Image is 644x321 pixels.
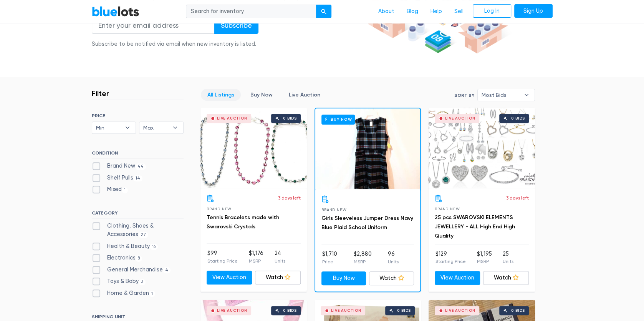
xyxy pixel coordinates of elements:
[514,4,553,18] a: Sign Up
[119,122,136,133] b: ▾
[518,89,535,101] b: ▾
[353,250,371,265] li: $2,880
[435,207,460,211] span: Brand New
[92,289,156,298] label: Home & Garden
[92,210,184,219] h6: CATEGORY
[388,258,399,265] p: Units
[506,195,529,201] p: 3 days left
[201,89,241,101] a: All Listings
[96,122,121,133] span: Min
[397,309,411,313] div: 0 bids
[133,175,143,181] span: 14
[244,89,279,101] a: Buy Now
[139,279,146,285] span: 3
[122,187,128,193] span: 1
[322,258,337,265] p: Price
[372,4,401,19] a: About
[482,89,520,101] span: Most Bids
[435,271,480,285] a: View Auction
[217,309,247,313] div: Live Auction
[477,250,492,265] li: $1,195
[477,258,492,265] p: MSRP
[150,244,158,250] span: 16
[473,4,511,18] a: Log In
[207,271,252,284] a: View Auction
[92,162,146,170] label: Brand New
[388,250,399,265] li: 96
[217,116,247,120] div: Live Auction
[321,208,346,212] span: Brand New
[454,92,474,99] label: Sort By
[92,222,184,238] label: Clothing, Shoes & Accessories
[92,242,158,251] label: Health & Beauty
[92,174,143,182] label: Shelf Pulls
[92,266,171,274] label: General Merchandise
[321,115,355,124] h6: Buy Now
[503,250,513,265] li: 25
[503,258,513,265] p: Units
[136,255,142,261] span: 8
[369,271,414,285] a: Watch
[92,150,184,159] h6: CONDITION
[207,214,279,230] a: Tennis Bracelets made with Swarovski Crystals
[315,108,420,189] a: Buy Now
[255,271,301,284] a: Watch
[445,116,475,120] div: Live Auction
[207,207,232,211] span: Brand New
[331,309,361,313] div: Live Auction
[138,232,149,238] span: 27
[321,215,413,231] a: Girls Sleeveless Jumper Dress Navy Blue Plaid School Uniform
[353,258,371,265] p: MSRP
[143,122,169,133] span: Max
[92,113,184,118] h6: PRICE
[435,214,515,239] a: 25 pcs SWAROVSKI ELEMENTS JEWELLERY - ALL High End High Quality
[322,250,337,265] li: $1,710
[249,249,263,264] li: $1,176
[167,122,183,133] b: ▾
[424,4,448,19] a: Help
[186,5,316,18] input: Search for inventory
[163,267,171,273] span: 4
[435,258,466,265] p: Starting Price
[278,195,301,201] p: 3 days left
[511,116,525,120] div: 0 bids
[275,249,285,264] li: 24
[92,89,109,98] h3: Filter
[200,108,307,188] a: Live Auction 0 bids
[92,185,128,194] label: Mixed
[92,254,142,262] label: Electronics
[207,258,238,264] p: Starting Price
[92,6,139,17] a: BlueLots
[149,291,156,297] span: 1
[429,108,535,188] a: Live Auction 0 bids
[401,4,424,19] a: Blog
[283,116,297,120] div: 0 bids
[214,17,258,34] input: Subscribe
[321,271,366,285] a: Buy Now
[92,40,258,48] div: Subscribe to be notified via email when new inventory is listed.
[92,17,215,34] input: Enter your email address
[249,258,263,264] p: MSRP
[275,258,285,264] p: Units
[483,271,529,285] a: Watch
[445,309,475,313] div: Live Auction
[511,309,525,313] div: 0 bids
[135,163,146,170] span: 44
[92,277,146,286] label: Toys & Baby
[283,309,297,313] div: 0 bids
[448,4,470,19] a: Sell
[282,89,327,101] a: Live Auction
[435,250,466,265] li: $129
[207,249,238,264] li: $99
